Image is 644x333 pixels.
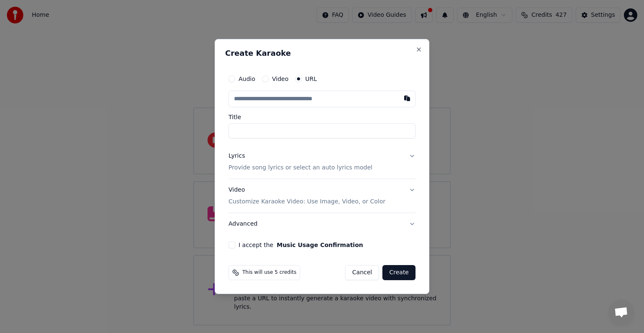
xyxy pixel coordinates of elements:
h2: Create Karaoke [225,49,419,57]
button: Advanced [229,213,415,235]
label: I accept the [239,242,363,248]
p: Provide song lyrics or select an auto lyrics model [229,164,372,172]
button: LyricsProvide song lyrics or select an auto lyrics model [229,145,415,179]
button: VideoCustomize Karaoke Video: Use Image, Video, or Color [229,179,415,213]
button: Cancel [345,265,379,280]
label: Video [272,76,288,82]
label: Audio [239,76,255,82]
div: Video [229,186,385,206]
span: This will use 5 credits [242,269,296,276]
label: Title [229,114,415,120]
div: Lyrics [229,152,245,160]
p: Customize Karaoke Video: Use Image, Video, or Color [229,198,385,206]
label: URL [305,76,317,82]
button: Create [382,265,415,280]
button: I accept the [277,242,363,248]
